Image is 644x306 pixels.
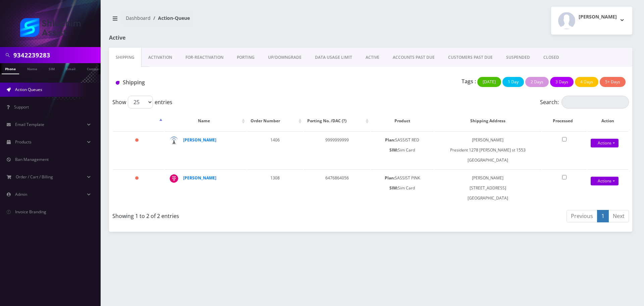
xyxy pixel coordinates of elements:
input: Search: [561,96,629,108]
h1: Active [109,35,277,41]
td: 6476864056 [304,169,370,207]
td: 1406 [247,131,303,169]
button: [DATE] [477,77,501,87]
th: Action [587,111,628,131]
a: Actions [591,177,619,185]
a: Dashboard [126,15,151,21]
a: Next [608,210,629,222]
a: Company [84,63,106,74]
th: Shipping Address [434,111,541,131]
td: [PERSON_NAME] President 1278 [PERSON_NAME] st 1553 [GEOGRAPHIC_DATA] [434,131,541,169]
th: Name: activate to sort column ascending [165,111,247,131]
label: Show entries [112,96,172,108]
td: 9999999999 [304,131,370,169]
a: FOR-REActivation [179,48,230,67]
a: Actions [591,139,619,147]
nav: breadcrumb [109,11,366,30]
h2: [PERSON_NAME] [579,14,617,20]
a: Activation [142,48,179,67]
a: 1 [597,210,609,222]
th: : activate to sort column descending [113,111,164,131]
div: Showing 1 to 2 of 2 entries [112,209,366,220]
td: 1308 [247,169,303,207]
label: Search: [540,96,629,108]
span: Products [15,139,32,145]
button: 4 Days [575,77,598,87]
button: [PERSON_NAME] [551,7,632,35]
a: CUSTOMERS PAST DUE [441,48,499,67]
button: 1 Day [502,77,524,87]
button: 3 Days [550,77,574,87]
a: PORTING [230,48,261,67]
a: SUSPENDED [499,48,537,67]
input: Search in Company [13,49,99,61]
a: Name [24,63,41,74]
b: SIM: [389,185,398,191]
a: Email [63,63,79,74]
select: Showentries [128,96,153,108]
span: Support [14,104,29,110]
span: Ban Management [15,157,49,162]
p: Tags : [462,77,476,85]
td: SASSIST PINK Sim Card [371,169,434,207]
a: ACTIVE [359,48,386,67]
img: Shipping [116,81,119,85]
span: Invoice Branding [15,209,46,215]
b: Plan: [385,137,395,143]
h1: Shipping [116,79,279,86]
a: Previous [567,210,597,222]
a: UP/DOWNGRADE [261,48,308,67]
a: DATA USAGE LIMIT [308,48,359,67]
b: SIM: [389,147,398,153]
button: 5+ Days [600,77,626,87]
a: [PERSON_NAME] [183,137,216,143]
a: Shipping [109,48,142,67]
img: Shluchim Assist [20,18,80,37]
span: Email Template [15,122,44,127]
span: Action Queues [15,87,42,92]
td: SASSIST RED Sim Card [371,131,434,169]
a: [PERSON_NAME] [183,175,216,181]
td: [PERSON_NAME] [STREET_ADDRESS] [GEOGRAPHIC_DATA] [434,169,541,207]
span: Order / Cart / Billing [16,174,53,180]
th: Porting No. /DAC (?): activate to sort column ascending [304,111,370,131]
span: Admin [15,191,27,197]
a: SIM [45,63,58,74]
a: ACCOUNTS PAST DUE [386,48,441,67]
b: Plan: [385,175,395,181]
th: Order Number: activate to sort column ascending [247,111,303,131]
button: 2 Days [525,77,549,87]
a: CLOSED [537,48,566,67]
th: Product [371,111,434,131]
a: Phone [2,63,19,74]
li: Action-Queue [151,14,190,21]
th: Processed: activate to sort column ascending [542,111,587,131]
